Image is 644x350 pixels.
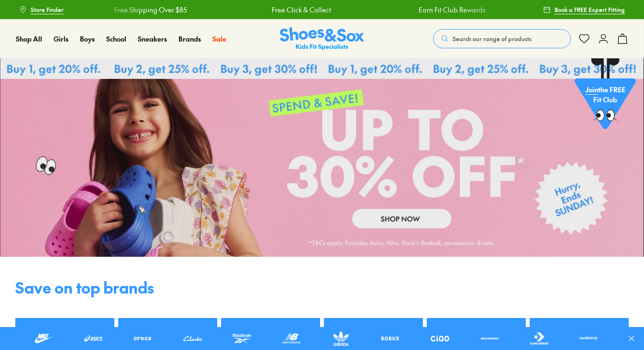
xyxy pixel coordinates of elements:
[433,29,571,48] button: Search our range of products
[575,77,636,112] p: the FREE Fit Club
[555,5,625,14] span: Book a FREE Expert Fitting
[270,5,329,15] a: Free Click & Collect
[112,5,185,15] a: Free Shipping Over $85
[178,34,201,44] a: Brands
[16,34,42,44] span: Shop All
[106,34,126,44] span: School
[575,58,636,134] a: Jointhe FREE Fit Club
[31,5,64,14] span: Store Finder
[19,1,64,18] a: Store Finder
[80,34,95,44] span: Boys
[54,34,68,44] a: Girls
[453,34,532,43] span: Search our range of products
[80,34,95,44] a: Boys
[417,5,484,15] a: Earn Fit Club Rewards
[212,34,226,44] span: Sale
[138,34,167,44] span: Sneakers
[138,34,167,44] a: Sneakers
[16,34,42,44] a: Shop All
[280,27,364,51] a: Shoes & Sox
[54,34,68,44] span: Girls
[585,85,598,94] span: Join
[543,1,625,18] a: Book a FREE Expert Fitting
[212,34,226,44] a: Sale
[178,34,201,44] span: Brands
[280,27,364,51] img: SNS_Logo_Responsive.svg
[106,34,126,44] a: School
